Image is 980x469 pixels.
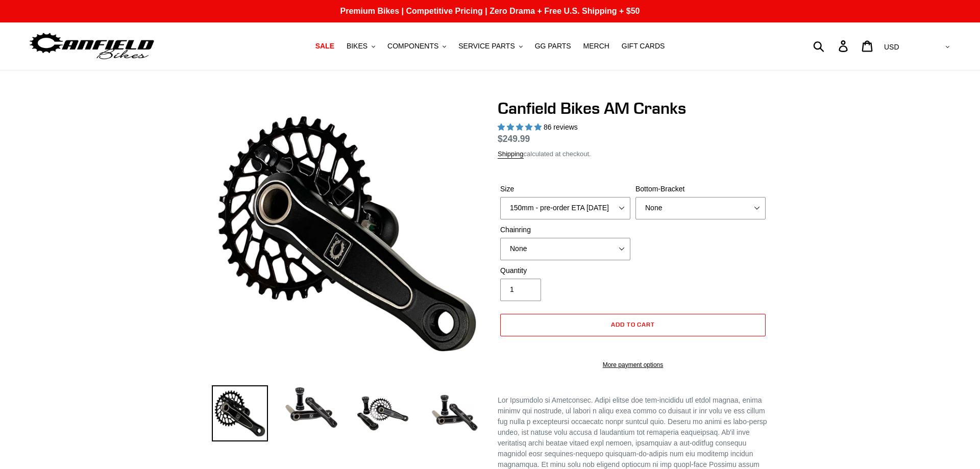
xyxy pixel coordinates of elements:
a: GG PARTS [530,39,576,53]
input: Search [819,35,845,57]
a: Shipping [498,150,524,159]
span: SERVICE PARTS [458,42,514,51]
img: Canfield Bikes [28,30,156,62]
span: 4.97 stars [498,123,544,131]
span: $249.99 [498,134,530,144]
h1: Canfield Bikes AM Cranks [498,98,768,118]
button: SERVICE PARTS [453,39,527,53]
label: Chainring [500,225,630,235]
a: MERCH [578,39,615,53]
div: calculated at checkout. [498,149,768,159]
img: Load image into Gallery viewer, Canfield Bikes AM Cranks [355,385,411,441]
span: COMPONENTS [387,42,438,51]
button: Add to cart [500,314,766,336]
span: BIKES [347,42,367,51]
span: 86 reviews [544,123,578,131]
img: Load image into Gallery viewer, Canfield Bikes AM Cranks [212,385,268,441]
button: BIKES [341,39,380,53]
button: COMPONENTS [382,39,451,53]
img: Load image into Gallery viewer, CANFIELD-AM_DH-CRANKS [426,385,482,441]
span: Add to cart [611,320,655,328]
span: GIFT CARDS [622,42,665,51]
label: Quantity [500,265,630,276]
span: GG PARTS [535,42,571,51]
a: GIFT CARDS [617,39,670,53]
label: Size [500,184,630,194]
span: SALE [315,42,334,51]
span: MERCH [583,42,609,51]
label: Bottom-Bracket [635,184,766,194]
img: Load image into Gallery viewer, Canfield Cranks [283,385,339,430]
a: More payment options [500,360,766,369]
a: SALE [310,39,339,53]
